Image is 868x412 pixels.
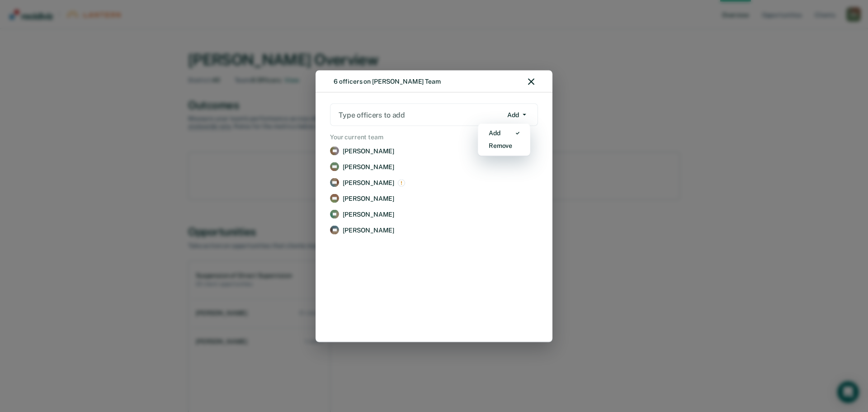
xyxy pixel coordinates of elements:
h2: Your current team [328,133,540,141]
p: [PERSON_NAME] [343,226,394,234]
p: [PERSON_NAME] [343,179,394,186]
a: View supervision staff details for Megan Caterino [328,161,540,173]
img: This is an excluded officer [398,179,405,186]
p: [PERSON_NAME] [343,194,394,202]
a: View supervision staff details for Adam Daniels [328,176,540,189]
p: [PERSON_NAME] [343,210,394,218]
button: Add [503,108,530,122]
a: View supervision staff details for Raylon Brooks [328,145,540,157]
div: Add [489,129,500,137]
div: 6 officers on [PERSON_NAME] Team [334,77,441,85]
a: View supervision staff details for Shuntae Davidson [328,192,540,204]
div: Remove [489,142,512,150]
a: View supervision staff details for Shertoya Vaughn [328,224,540,236]
p: [PERSON_NAME] [343,147,394,155]
p: [PERSON_NAME] [343,163,394,170]
a: Remove [478,140,530,153]
a: View supervision staff details for Dee Fletcher [328,208,540,220]
a: Add [478,128,530,140]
